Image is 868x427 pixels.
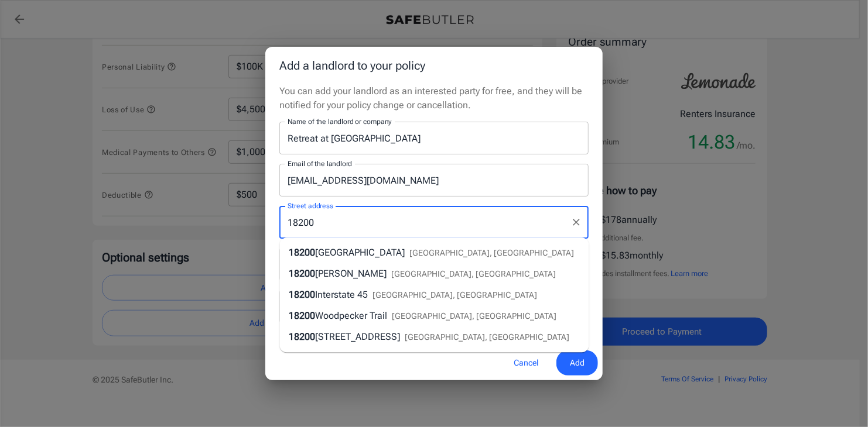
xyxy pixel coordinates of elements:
span: 18200 [289,268,316,280]
span: 18200 [289,332,316,343]
button: Clear [568,214,585,230]
span: [GEOGRAPHIC_DATA], [GEOGRAPHIC_DATA] [405,333,570,342]
label: Street address [288,201,333,211]
label: Name of the landlord or company [288,116,392,126]
span: 18200 [289,311,316,322]
button: Cancel [500,350,552,376]
span: [STREET_ADDRESS] [316,332,401,343]
h2: Add a landlord to your policy [265,47,603,84]
span: [GEOGRAPHIC_DATA] [316,247,405,259]
span: [GEOGRAPHIC_DATA], [GEOGRAPHIC_DATA] [373,291,538,300]
span: [PERSON_NAME] [316,268,387,280]
span: 18200 [289,247,316,259]
span: Add [570,356,585,370]
span: [GEOGRAPHIC_DATA], [GEOGRAPHIC_DATA] [392,270,556,279]
span: Woodpecker Trail [316,311,388,322]
p: You can add your landlord as an interested party for free, and they will be notified for your pol... [279,84,589,112]
button: Add [556,350,598,376]
span: [GEOGRAPHIC_DATA], [GEOGRAPHIC_DATA] [392,312,557,321]
span: Interstate 45 [316,290,368,301]
label: Email of the landlord [288,159,352,168]
span: 18200 [289,290,316,301]
span: [GEOGRAPHIC_DATA], [GEOGRAPHIC_DATA] [410,249,575,258]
